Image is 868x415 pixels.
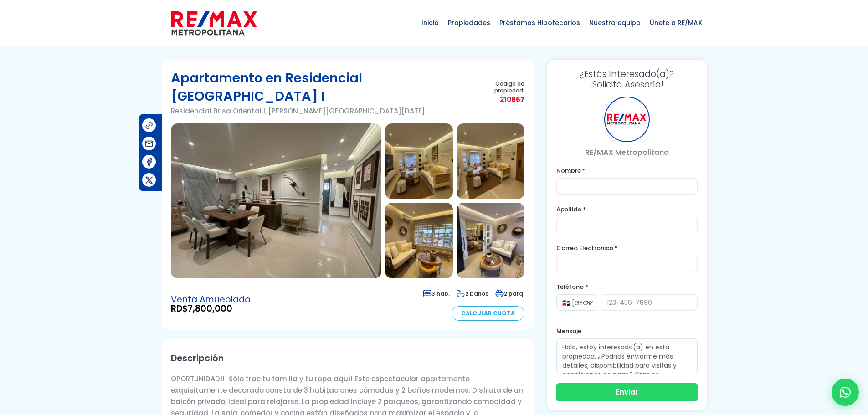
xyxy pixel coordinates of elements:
[556,69,698,79] span: ¿Estás Interesado(a)?
[556,383,698,401] button: Enviar
[495,290,524,297] span: 2 parq.
[645,9,707,36] span: Únete a RE/MAX
[452,306,524,321] a: Calcular Cuota
[144,121,154,130] img: Compartir
[171,295,251,304] span: Venta Amueblado
[171,10,257,37] img: remax-metropolitana-logo
[585,9,645,36] span: Nuestro equipo
[417,9,443,36] span: Inicio
[457,123,524,199] img: Apartamento en Residencial Brisa Oriental I
[144,157,154,167] img: Compartir
[556,281,698,292] label: Teléfono *
[188,302,232,315] span: 7,800,000
[457,203,524,278] img: Apartamento en Residencial Brisa Oriental I
[171,304,251,313] span: RD$
[495,9,585,36] span: Préstamos Hipotecarios
[556,338,698,374] textarea: Hola, estoy interesado(a) en esta propiedad. ¿Podrías enviarme más detalles, disponibilidad para ...
[171,123,381,278] img: Apartamento en Residencial Brisa Oriental I
[457,290,488,297] span: 2 baños
[171,348,524,369] h2: Descripción
[556,165,698,176] label: Nombre *
[601,294,698,311] input: 123-456-7890
[144,139,154,149] img: Compartir
[604,97,650,142] div: RE/MAX Metropolitana
[556,325,698,337] label: Mensaje
[171,69,472,105] h1: Apartamento en Residencial [GEOGRAPHIC_DATA] I
[556,69,698,90] h3: ¡Solicita Asesoría!
[472,94,524,105] span: 210867
[556,147,698,158] p: RE/MAX Metropolitana
[385,203,453,278] img: Apartamento en Residencial Brisa Oriental I
[472,80,524,94] span: Código de propiedad:
[144,175,154,185] img: Compartir
[423,290,450,297] span: 3 hab.
[171,105,472,117] p: Residencial Brisa Oriental I, [PERSON_NAME][GEOGRAPHIC_DATA][DATE]
[556,242,698,254] label: Correo Electrónico *
[385,123,453,199] img: Apartamento en Residencial Brisa Oriental I
[443,9,495,36] span: Propiedades
[556,204,698,215] label: Apellido *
